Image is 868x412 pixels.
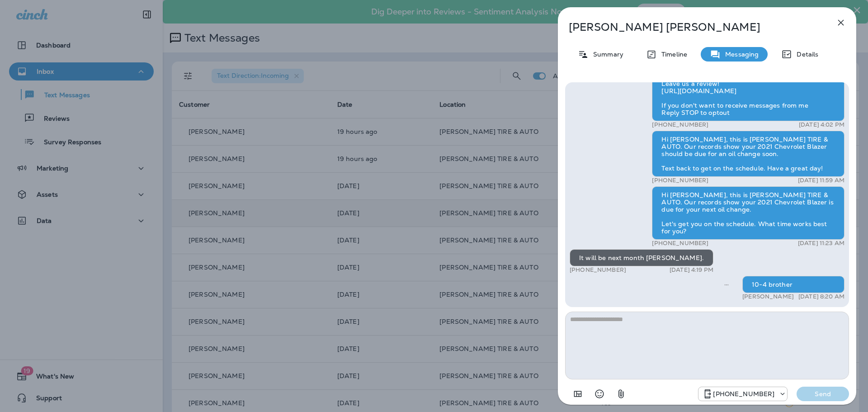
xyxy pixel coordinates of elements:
div: Hi [PERSON_NAME], this is [PERSON_NAME] TIRE & AUTO. Our records show your 2021 Chevrolet Blazer ... [652,186,844,240]
span: Sent [724,280,729,288]
p: [PHONE_NUMBER] [652,177,708,184]
p: Timeline [657,51,687,58]
p: [PHONE_NUMBER] [652,240,708,247]
div: +1 (706) 862-8243 [698,388,787,399]
p: Details [792,51,818,58]
p: Messaging [721,51,759,58]
p: [PHONE_NUMBER] [652,121,708,128]
p: [PERSON_NAME] [PERSON_NAME] [569,21,816,33]
p: [DATE] 8:20 AM [798,293,844,300]
button: Add in a premade template [569,385,587,403]
p: [PHONE_NUMBER] [570,266,626,274]
p: [DATE] 4:19 PM [670,266,713,274]
p: Summary [589,51,623,58]
p: [DATE] 4:02 PM [799,121,844,128]
p: [PHONE_NUMBER] [713,390,774,398]
div: It will be next month [PERSON_NAME]. [570,249,713,266]
div: Hi [PERSON_NAME], this is [PERSON_NAME] TIRE & AUTO. Our records show your 2021 Chevrolet Blazer ... [652,131,844,177]
p: [DATE] 11:59 AM [798,177,844,184]
p: [DATE] 11:23 AM [798,240,844,247]
button: Select an emoji [590,385,609,403]
div: 10-4 brother [742,276,844,293]
p: [PERSON_NAME] [742,293,794,300]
